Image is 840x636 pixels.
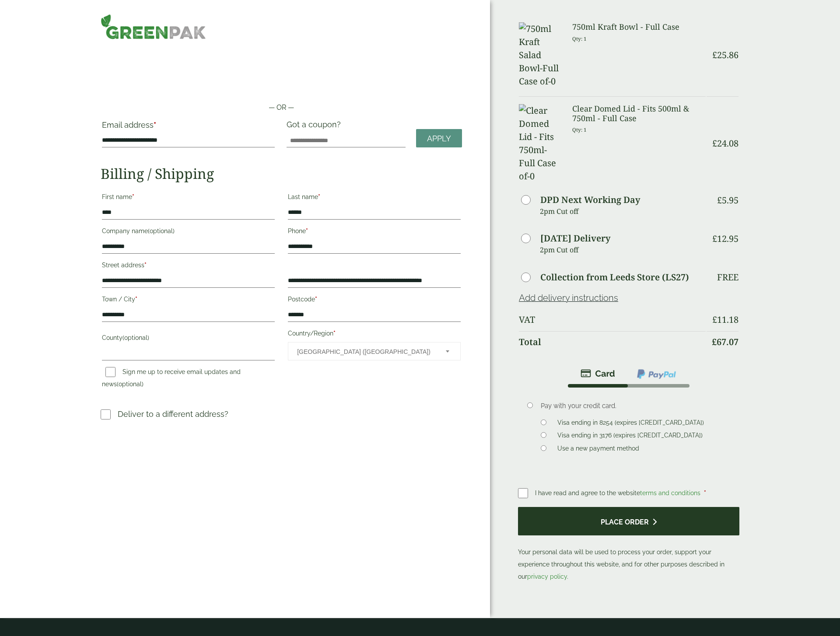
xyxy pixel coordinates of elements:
p: Pay with your credit card. [541,401,726,411]
span: £ [717,194,722,206]
h3: 750ml Kraft Bowl - Full Case [572,22,706,32]
span: I have read and agree to the website [535,489,702,496]
span: £ [712,49,717,61]
button: Place order [518,507,739,535]
h3: Clear Domed Lid - Fits 500ml & 750ml - Full Case [572,104,706,123]
span: Country/Region [288,342,461,360]
bdi: 5.95 [717,194,738,206]
h2: Billing / Shipping [101,165,462,182]
label: DPD Next Working Day [540,196,640,204]
span: United Kingdom (UK) [297,342,434,361]
bdi: 11.18 [712,314,738,325]
input: Sign me up to receive email updates and news(optional) [105,367,115,377]
label: Sign me up to receive email updates and news [102,368,241,390]
abbr: required [154,120,156,129]
span: £ [712,137,717,149]
abbr: required [132,193,134,200]
a: Apply [416,129,462,148]
th: VAT [519,309,706,330]
label: Email address [102,121,275,133]
abbr: required [315,296,317,303]
abbr: required [306,227,308,234]
label: Company name [102,225,275,240]
label: [DATE] Delivery [540,234,610,243]
iframe: Secure payment button frame [101,74,462,92]
p: Deliver to a different address? [118,408,228,420]
bdi: 25.86 [712,49,738,61]
label: Got a coupon? [287,120,344,133]
bdi: 24.08 [712,137,738,149]
label: Visa ending in 8254 (expires [CREDIT_CARD_DATA]) [554,419,707,429]
span: £ [712,233,717,245]
small: Qty: 1 [572,126,587,133]
img: ppcp-gateway.png [636,368,677,380]
label: Postcode [288,293,461,308]
label: Country/Region [288,327,461,342]
label: Last name [288,191,461,206]
label: Visa ending in 3176 (expires [CREDIT_CARD_DATA]) [554,432,706,441]
abbr: required [318,193,320,200]
img: 750ml Kraft Salad Bowl-Full Case of-0 [519,22,562,88]
p: 2pm Cut off [540,243,706,256]
abbr: required [135,296,137,303]
abbr: required [333,330,336,337]
label: Town / City [102,293,275,308]
bdi: 12.95 [712,233,738,245]
label: First name [102,191,275,206]
span: (optional) [148,227,175,234]
bdi: 67.07 [712,336,738,348]
abbr: required [704,489,706,496]
th: Total [519,331,706,353]
a: privacy policy [527,573,567,580]
span: Apply [427,134,451,143]
label: Use a new payment method [554,445,643,454]
p: — OR — [101,102,462,113]
span: £ [712,314,717,325]
abbr: required [144,262,147,269]
span: (optional) [122,334,149,341]
label: Collection from Leeds Store (LS27) [540,273,689,282]
small: Qty: 1 [572,35,587,42]
label: Street address [102,259,275,274]
span: (optional) [117,381,143,388]
label: Phone [288,225,461,240]
img: GreenPak Supplies [101,14,206,39]
p: Your personal data will be used to process your order, support your experience throughout this we... [518,507,739,583]
img: Clear Domed Lid - Fits 750ml-Full Case of-0 [519,104,562,183]
p: 2pm Cut off [540,205,706,218]
a: Add delivery instructions [519,293,618,303]
a: terms and conditions [640,489,700,496]
label: County [102,332,275,346]
img: stripe.png [581,368,615,379]
p: Free [717,272,738,283]
span: £ [712,336,717,348]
